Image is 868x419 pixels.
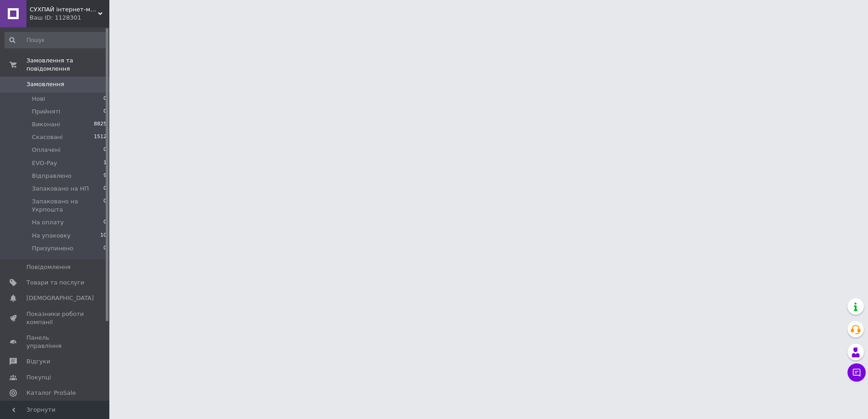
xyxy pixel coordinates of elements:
[26,334,84,350] span: Панель управління
[94,120,107,129] span: 8825
[103,108,107,116] span: 0
[103,218,107,227] span: 0
[32,172,72,180] span: Відправлено
[103,185,107,193] span: 0
[32,197,103,214] span: Запаковано на Укрпошта
[30,14,109,22] div: Ваш ID: 1128301
[103,95,107,103] span: 0
[26,357,50,366] span: Відгуки
[103,197,107,214] span: 0
[26,57,109,73] span: Замовлення та повідомлення
[32,146,61,154] span: Оплачені
[32,185,89,193] span: Запаковано на НП
[32,108,60,116] span: Прийняті
[32,232,71,240] span: На упаковку
[847,363,866,382] button: Чат з покупцем
[32,159,57,167] span: EVO-Pay
[32,133,63,141] span: Скасовані
[26,80,64,88] span: Замовлення
[103,172,107,180] span: 9
[26,263,71,271] span: Повідомлення
[26,310,84,326] span: Показники роботи компанії
[32,218,64,227] span: На оплату
[30,5,98,14] span: СУХПАЙ інтернет-магазин
[103,146,107,154] span: 0
[100,232,107,240] span: 10
[26,389,76,397] span: Каталог ProSale
[94,133,107,141] span: 1512
[32,120,60,129] span: Виконані
[103,159,107,167] span: 1
[32,244,73,253] span: Призупинено
[5,32,108,48] input: Пошук
[26,373,51,382] span: Покупці
[103,244,107,253] span: 0
[32,95,45,103] span: Нові
[26,279,84,287] span: Товари та послуги
[26,294,94,302] span: [DEMOGRAPHIC_DATA]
